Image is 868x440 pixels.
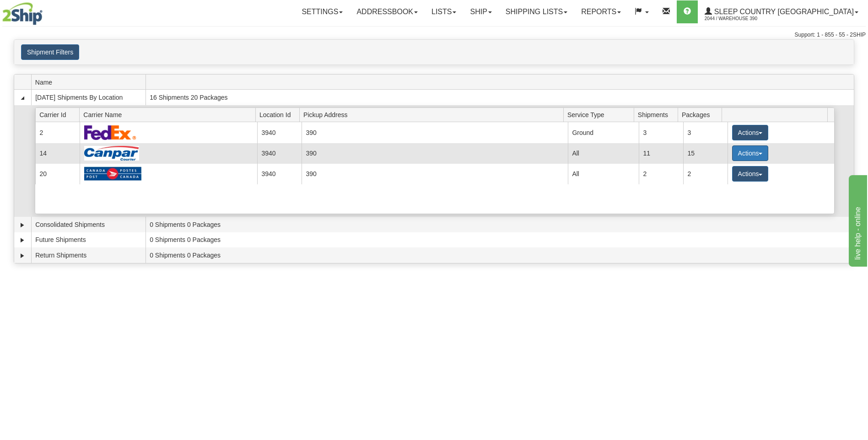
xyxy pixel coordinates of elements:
span: Service Type [567,107,634,122]
img: Canpar [84,146,139,161]
td: 16 Shipments 20 Packages [146,90,854,105]
span: Shipments [638,107,678,122]
span: Carrier Id [39,107,80,122]
td: 0 Shipments 0 Packages [146,232,854,248]
td: 2 [35,122,80,143]
td: 11 [639,143,683,164]
a: Reports [574,0,628,23]
td: 2 [683,164,728,184]
a: Collapse [18,93,27,102]
span: 2044 / Warehouse 390 [705,14,773,23]
a: Expand [18,220,27,230]
span: Name [35,75,146,89]
span: Carrier Name [83,107,255,122]
a: Shipping lists [499,0,574,23]
td: 3940 [257,164,302,184]
span: Location Id [259,107,300,122]
td: 390 [302,164,568,184]
a: Settings [295,0,350,23]
button: Shipment Filters [21,44,79,60]
td: 390 [302,122,568,143]
td: Return Shipments [31,247,146,263]
div: Support: 1 - 855 - 55 - 2SHIP [2,31,866,39]
img: logo2044.jpg [2,2,43,25]
td: 15 [683,143,728,164]
td: 0 Shipments 0 Packages [146,217,854,232]
img: FedEx Express® [84,125,137,140]
td: Future Shipments [31,232,146,248]
button: Actions [732,125,769,140]
td: 3 [639,122,683,143]
td: 2 [639,164,683,184]
div: live help - online [7,5,85,16]
a: Sleep Country [GEOGRAPHIC_DATA] 2044 / Warehouse 390 [698,0,865,23]
a: Expand [18,236,27,245]
td: 3940 [257,143,302,164]
iframe: chat widget [847,173,867,267]
td: 3 [683,122,728,143]
a: Addressbook [350,0,425,23]
td: 0 Shipments 0 Packages [146,247,854,263]
td: All [568,164,639,184]
td: Ground [568,122,639,143]
img: Canada Post [84,166,142,181]
td: [DATE] Shipments By Location [31,90,146,105]
button: Actions [732,166,769,182]
td: Consolidated Shipments [31,217,146,232]
td: 3940 [257,122,302,143]
button: Actions [732,145,769,161]
td: 20 [35,164,80,184]
td: 390 [302,143,568,164]
a: Expand [18,251,27,260]
td: 14 [35,143,80,164]
a: Lists [425,0,463,23]
span: Sleep Country [GEOGRAPHIC_DATA] [712,8,854,16]
td: All [568,143,639,164]
a: Ship [463,0,498,23]
span: Pickup Address [303,107,563,122]
span: Packages [682,107,722,122]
